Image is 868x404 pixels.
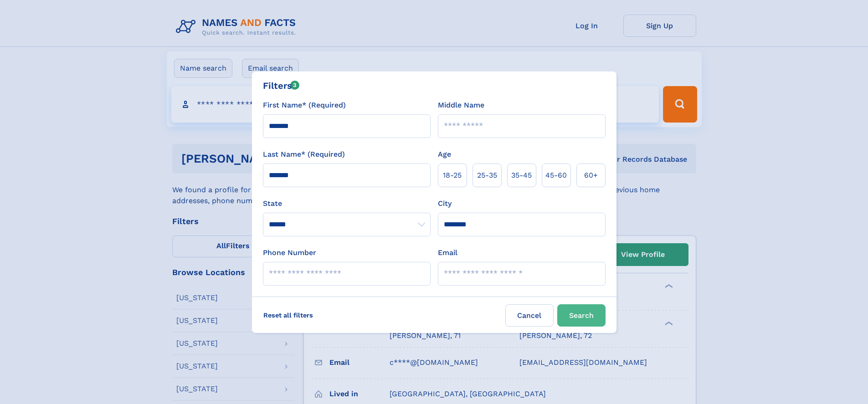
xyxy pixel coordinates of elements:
[257,304,319,326] label: Reset all filters
[438,100,484,111] label: Middle Name
[511,170,532,181] span: 35‑45
[443,170,462,181] span: 18‑25
[477,170,497,181] span: 25‑35
[438,198,452,209] label: City
[438,149,451,160] label: Age
[263,247,316,258] label: Phone Number
[263,149,345,160] label: Last Name* (Required)
[557,304,606,327] button: Search
[263,79,300,92] div: Filters
[438,247,457,258] label: Email
[263,100,346,111] label: First Name* (Required)
[263,198,431,209] label: State
[584,170,598,181] span: 60+
[545,170,567,181] span: 45‑60
[505,304,554,327] label: Cancel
